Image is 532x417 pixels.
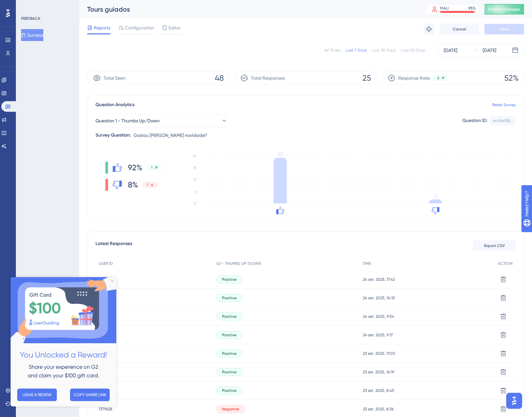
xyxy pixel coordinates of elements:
span: 8% [128,180,138,190]
tspan: 0 [194,201,197,206]
span: Reports [94,24,110,32]
span: Positive [222,388,237,393]
span: Positive [222,295,237,301]
span: Question Analytics [95,101,134,109]
button: Question 1 - Thumbs Up/Down [95,114,228,127]
span: Editor [169,24,181,32]
span: TIME [363,261,371,266]
div: [DATE] [444,46,457,54]
button: COPY SHARE LINK [59,111,99,124]
button: Cancel [439,24,479,34]
span: Positive [222,369,237,375]
span: Share your experience on G2 [18,87,88,93]
iframe: UserGuiding AI Assistant Launcher [504,391,524,411]
div: FEEDBACK [21,16,40,21]
span: 92% [128,162,142,173]
span: Response Rate [398,74,430,82]
span: 25 [362,73,371,83]
span: Q1 - THUMBS UP/DOWN [216,261,261,266]
span: Cancel [453,26,466,32]
span: 52% [504,73,518,83]
button: Publish Changes [484,4,524,15]
span: Total Responses [251,74,285,82]
div: [DATE] [483,46,496,54]
span: USER ID [99,261,113,266]
span: 23 set. 2025, 8:36 [363,406,394,412]
span: Positive [222,332,237,338]
span: 23 set. 2025, 8:45 [363,388,394,393]
span: and claim your $100 gift card. [17,95,89,102]
button: Export CSV [473,240,516,251]
span: 24 set. 2025, 14:10 [363,295,395,301]
span: 6 [437,75,439,81]
div: Last 90 Days [401,48,425,53]
span: 24 set. 2025, 9:17 [363,332,393,338]
span: Positive [222,351,237,356]
tspan: 18 [193,165,197,170]
span: 1379628 [99,406,112,412]
span: 24 set. 2025, 17:42 [363,277,395,282]
div: Last 30 Days [372,48,396,53]
span: 48 [215,73,224,83]
span: Latest Responses [95,240,132,252]
span: Gostou [PERSON_NAME] novidade? [133,131,207,139]
span: 23 set. 2025, 17:03 [363,351,395,356]
tspan: 6 [195,189,197,194]
div: MAU [440,6,449,11]
h2: You Unlocked a Reward! [5,71,100,84]
div: 95 % [468,6,476,11]
a: Reset Survey [492,102,516,107]
div: Tours guiados [87,5,410,14]
tspan: 12 [193,177,197,182]
div: Survey Question: [95,131,131,139]
div: Close Preview [100,3,103,5]
span: Negative [222,406,239,412]
tspan: 23 [278,151,283,157]
span: Positive [222,277,237,282]
tspan: 24 [192,153,197,158]
span: Positive [222,314,237,319]
span: ACTION [498,261,513,266]
div: All Times [324,48,340,53]
button: LEAVE A REVIEW [7,111,46,124]
button: Save [484,24,524,34]
span: 24 set. 2025, 9:54 [363,314,394,319]
span: Configuration [125,24,154,32]
div: Question ID: [462,116,487,125]
span: Save [500,26,509,32]
div: ec49ef58... [493,118,513,123]
tspan: 2 [434,193,437,199]
div: Last 7 Days [346,48,367,53]
span: 1 [151,165,152,170]
span: 1 [147,182,148,188]
span: Export CSV [484,243,505,248]
span: Need Help? [16,2,41,10]
span: Question 1 - Thumbs Up/Down [95,117,160,125]
span: Publish Changes [488,7,520,12]
span: 23 set. 2025, 14:19 [363,369,394,375]
span: 2113544 [99,277,112,282]
button: Surveys [21,29,43,41]
span: Total Seen [103,74,126,82]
